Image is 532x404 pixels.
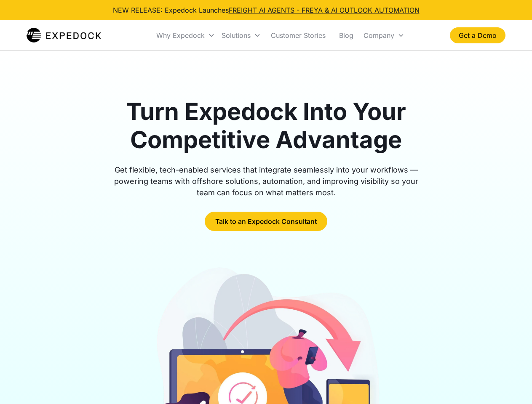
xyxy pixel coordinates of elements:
[450,27,505,43] a: Get a Demo
[113,5,420,15] div: NEW RELEASE: Expedock Launches
[222,31,251,40] div: Solutions
[360,21,408,50] div: Company
[332,21,360,50] a: Blog
[153,21,218,50] div: Why Expedock
[27,27,101,44] a: home
[364,31,394,40] div: Company
[218,21,264,50] div: Solutions
[104,164,428,198] div: Get flexible, tech-enabled services that integrate seamlessly into your workflows — powering team...
[229,6,420,14] a: FREIGHT AI AGENTS - FREYA & AI OUTLOOK AUTOMATION
[27,27,101,44] img: Expedock Logo
[490,364,532,404] iframe: Chat Widget
[264,21,332,50] a: Customer Stories
[104,98,428,154] h1: Turn Expedock Into Your Competitive Advantage
[205,212,327,231] a: Talk to an Expedock Consultant
[156,31,205,40] div: Why Expedock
